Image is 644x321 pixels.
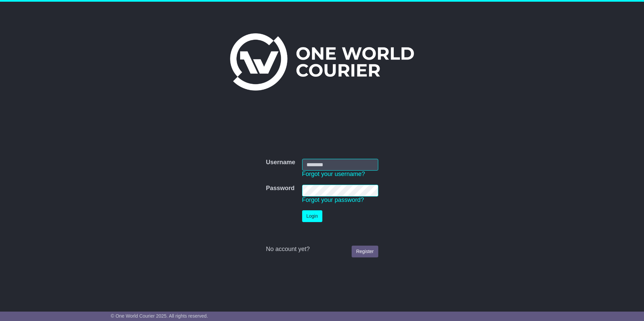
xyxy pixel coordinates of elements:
a: Forgot your username? [302,171,365,177]
a: Forgot your password? [302,197,364,203]
label: Username [266,159,295,166]
button: Login [302,210,322,222]
img: One World [230,33,414,91]
div: No account yet? [266,246,378,253]
span: © One World Courier 2025. All rights reserved. [111,313,208,319]
a: Register [352,246,378,257]
label: Password [266,185,294,192]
